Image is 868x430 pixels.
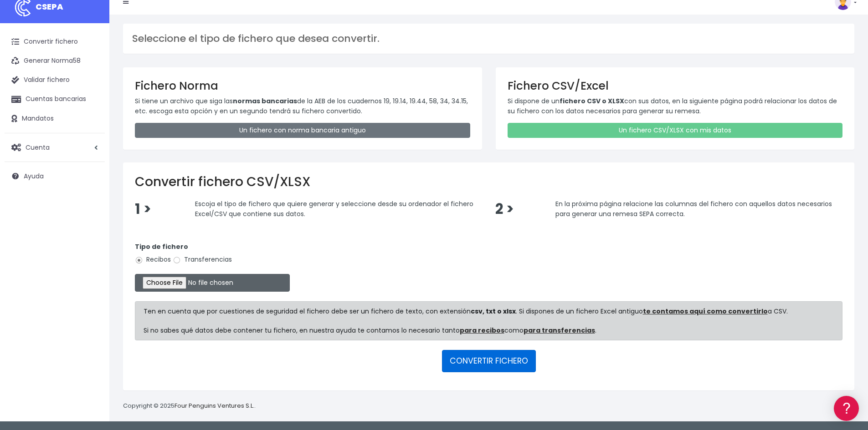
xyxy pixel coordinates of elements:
span: CSEPA [36,1,63,12]
span: 2 > [495,199,514,219]
a: General [9,195,173,209]
a: Información general [9,77,173,91]
a: API [9,233,173,247]
h3: Fichero Norma [135,79,470,92]
a: Validar fichero [5,71,105,90]
a: Videotutoriales [9,143,173,157]
label: Recibos [135,255,171,264]
div: Ten en cuenta que por cuestiones de seguridad el fichero debe ser un fichero de texto, con extens... [135,301,842,340]
span: En la próxima página relacione las columnas del fichero con aquellos datos necesarios para genera... [555,199,832,218]
strong: fichero CSV o XLSX [560,96,624,106]
a: Perfiles de empresas [9,157,173,172]
a: para recibos [460,326,504,335]
a: Un fichero CSV/XLSX con mis datos [508,123,843,138]
div: Facturación [9,181,173,189]
p: Si dispone de un con sus datos, en la siguiente página podrá relacionar los datos de su fichero c... [508,96,843,116]
a: Ayuda [5,167,105,186]
a: Un fichero con norma bancaria antiguo [135,123,470,138]
a: Four Penguins Ventures S.L. [175,401,254,410]
div: Programadores [9,218,173,227]
button: Contáctanos [9,243,173,259]
button: CONVERTIR FICHERO [442,350,536,372]
span: Ayuda [24,172,44,181]
span: Escoja el tipo de fichero que quiere generar y seleccione desde su ordenador el fichero Excel/CSV... [195,199,473,218]
label: Transferencias [173,255,232,264]
a: Formatos [9,115,173,129]
div: Información general [9,63,173,72]
p: Si tiene un archivo que siga las de la AEB de los cuadernos 19, 19.14, 19.44, 58, 34, 34.15, etc.... [135,96,470,116]
a: Mandatos [5,109,105,128]
a: Generar Norma58 [5,51,105,71]
a: Cuenta [5,138,105,157]
a: Convertir fichero [5,32,105,51]
h3: Seleccione el tipo de fichero que desea convertir. [132,33,845,45]
div: Convertir ficheros [9,101,173,109]
strong: Tipo de fichero [135,242,188,251]
span: 1 > [135,199,151,219]
strong: csv, txt o xlsx [471,307,516,316]
a: te contamos aquí como convertirlo [643,307,768,316]
a: POWERED BY ENCHANT [125,262,175,271]
strong: normas bancarias [233,96,297,106]
h3: Fichero CSV/Excel [508,79,843,92]
p: Copyright © 2025 . [123,401,256,411]
a: Cuentas bancarias [5,90,105,109]
span: Cuenta [26,142,50,152]
h2: Convertir fichero CSV/XLSX [135,174,842,190]
a: Problemas habituales [9,129,173,143]
a: para transferencias [524,326,595,335]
